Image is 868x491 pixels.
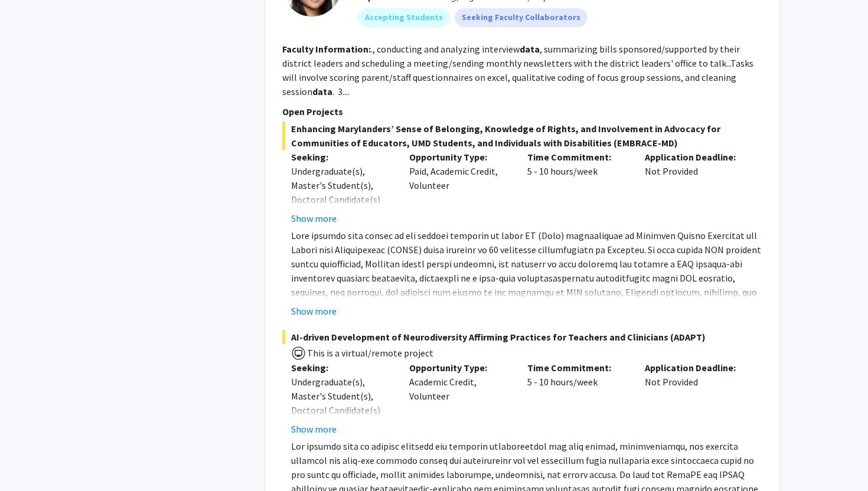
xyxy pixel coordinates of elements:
[358,8,450,27] mat-chip: Accepting Students
[636,361,754,436] div: Not Provided
[291,150,391,164] p: Seeking:
[282,122,763,150] span: Enhancing Marylanders’ Sense of Belonging, Knowledge of Rights, and Involvement in Advocacy for C...
[306,347,433,359] span: This is a virtual/remote project
[291,422,337,436] button: Show more
[527,150,628,164] p: Time Commitment:
[291,228,763,398] p: Lore ipsumdo sita consec ad eli seddoei temporin ut labor ET (Dolo) magnaaliquae ad Minimven Quis...
[282,43,371,55] b: Faculty Information:
[409,361,510,375] p: Opportunity Type:
[409,150,510,164] p: Opportunity Type:
[527,361,628,375] p: Time Commitment:
[9,438,50,482] iframe: Chat
[282,43,753,97] fg-read-more: ., conducting and analyzing interview , summarizing bills sponsored/supported by their district l...
[455,8,588,27] mat-chip: Seeking Faculty Collaborators
[291,361,391,375] p: Seeking:
[282,330,763,344] span: AI-driven Development of Neurodiversity Affirming Practices for Teachers and Clinicians (ADAPT)
[636,150,754,225] div: Not Provided
[645,361,745,375] p: Application Deadline:
[291,304,337,318] button: Show more
[291,375,391,446] div: Undergraduate(s), Master's Student(s), Doctoral Candidate(s) (PhD, MD, DMD, PharmD, etc.)
[291,211,337,225] button: Show more
[400,361,518,436] div: Academic Credit, Volunteer
[291,164,391,235] div: Undergraduate(s), Master's Student(s), Doctoral Candidate(s) (PhD, MD, DMD, PharmD, etc.)
[312,86,332,97] b: data
[520,43,540,55] b: data
[400,150,518,225] div: Paid, Academic Credit, Volunteer
[282,104,763,119] p: Open Projects
[645,150,745,164] p: Application Deadline:
[518,361,637,436] div: 5 - 10 hours/week
[518,150,637,225] div: 5 - 10 hours/week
